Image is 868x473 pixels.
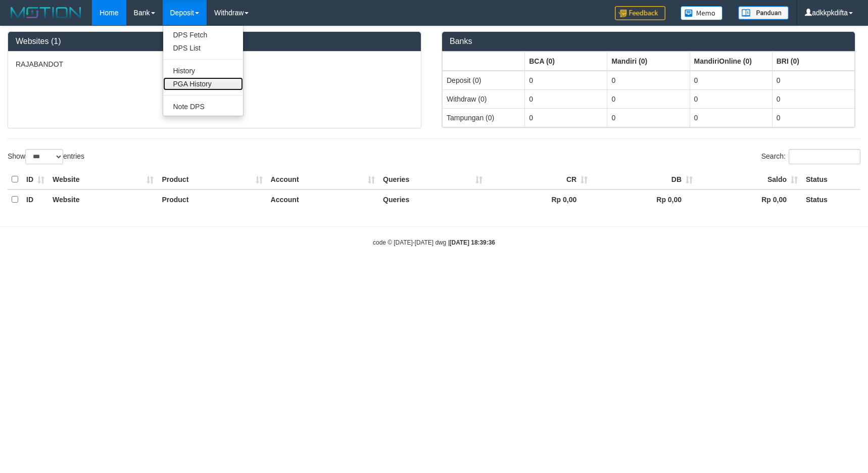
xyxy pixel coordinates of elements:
[772,71,854,90] td: 0
[607,108,690,127] td: 0
[16,59,413,69] p: RAJABANDOT
[525,71,607,90] td: 0
[379,170,487,190] th: Queries
[163,64,243,77] a: History
[697,170,802,190] th: Saldo
[772,89,854,108] td: 0
[487,170,592,190] th: CR
[163,100,243,113] a: Note DPS
[690,52,772,71] th: Group: activate to sort column ascending
[592,170,697,190] th: DB
[49,190,158,209] th: Website
[22,190,49,209] th: ID
[690,71,772,90] td: 0
[690,108,772,127] td: 0
[525,108,607,127] td: 0
[607,71,690,90] td: 0
[443,89,525,108] td: Withdraw (0)
[8,149,84,164] label: Show entries
[487,190,592,209] th: Rp 0,00
[163,41,243,55] a: DPS List
[607,52,690,71] th: Group: activate to sort column ascending
[690,89,772,108] td: 0
[22,170,49,190] th: ID
[802,190,860,209] th: Status
[738,6,789,20] img: panduan.png
[163,28,243,41] a: DPS Fetch
[681,6,723,20] img: Button%20Memo.svg
[802,170,860,190] th: Status
[373,239,495,246] small: code © [DATE]-[DATE] dwg |
[25,149,63,164] select: Showentries
[158,170,266,190] th: Product
[789,149,860,164] input: Search:
[158,190,266,209] th: Product
[772,108,854,127] td: 0
[267,170,379,190] th: Account
[525,89,607,108] td: 0
[592,190,697,209] th: Rp 0,00
[379,190,487,209] th: Queries
[772,52,854,71] th: Group: activate to sort column ascending
[607,89,690,108] td: 0
[443,52,525,71] th: Group: activate to sort column ascending
[163,77,243,90] a: PGA History
[8,5,84,20] img: MOTION_logo.png
[761,149,860,164] label: Search:
[697,190,802,209] th: Rp 0,00
[443,108,525,127] td: Tampungan (0)
[450,239,495,246] strong: [DATE] 18:39:36
[450,37,847,46] h3: Banks
[525,52,607,71] th: Group: activate to sort column ascending
[615,6,665,20] img: Feedback.jpg
[16,37,413,46] h3: Websites (1)
[443,71,525,90] td: Deposit (0)
[267,190,379,209] th: Account
[49,170,158,190] th: Website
